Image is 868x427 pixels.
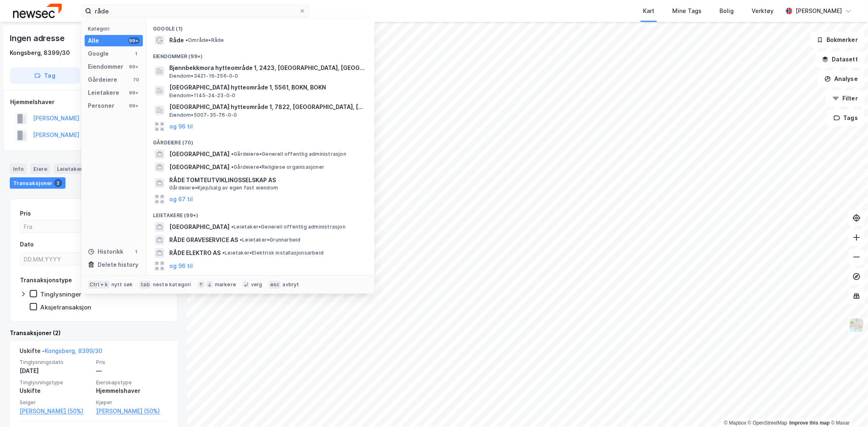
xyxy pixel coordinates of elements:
[10,163,27,174] div: Info
[96,399,168,406] span: Kjøper
[827,110,865,126] button: Tags
[54,163,89,174] div: Leietakere
[88,75,117,85] div: Gårdeiere
[222,250,225,256] span: •
[10,328,177,338] div: Transaksjoner (2)
[169,222,230,232] span: [GEOGRAPHIC_DATA]
[96,359,168,366] span: Pris
[153,281,191,288] div: neste kategori
[96,406,168,416] a: [PERSON_NAME] (50%)
[752,6,774,16] div: Verktøy
[45,347,102,354] a: Kongsberg, 8399/30
[789,420,830,426] a: Improve this map
[269,281,281,289] div: esc
[20,399,91,406] span: Selger
[20,275,72,285] div: Transaksjonstype
[88,36,99,46] div: Alle
[169,185,278,191] span: Gårdeiere • Kjøp/salg av egen fast eiendom
[133,50,140,57] div: 1
[818,71,865,87] button: Analyse
[169,235,238,245] span: RÅDE GRAVESERVICE AS
[169,248,221,258] span: RÅDE ELEKTRO AS
[169,73,238,79] span: Eiendom • 3421-16-256-0-0
[88,62,123,72] div: Eiendommer
[20,379,91,386] span: Tinglysningstype
[20,366,91,376] div: [DATE]
[719,6,734,16] div: Bolig
[231,164,234,170] span: •
[88,49,109,59] div: Google
[169,194,193,204] button: og 67 til
[169,102,365,112] span: [GEOGRAPHIC_DATA] hytteområde 1, 7822, [GEOGRAPHIC_DATA], [GEOGRAPHIC_DATA]
[10,177,66,189] div: Transaksjoner
[222,250,324,256] span: Leietaker • Elektrisk installasjonsarbeid
[20,359,91,366] span: Tinglysningsdato
[169,162,230,172] span: [GEOGRAPHIC_DATA]
[88,247,123,257] div: Historikk
[169,175,365,185] span: RÅDE TOMTEUTVIKLINGSSELSKAP AS
[169,122,193,131] button: og 96 til
[169,112,237,118] span: Eiendom • 5007-35-76-0-0
[231,151,234,157] span: •
[88,101,114,111] div: Personer
[128,37,140,44] div: 99+
[146,272,374,287] div: Personer (99+)
[112,281,133,288] div: nytt søk
[98,260,138,270] div: Delete history
[40,303,91,311] div: Aksjetransaksjon
[672,6,702,16] div: Mine Tags
[10,48,70,58] div: Kongsberg, 8399/30
[128,63,140,70] div: 99+
[20,346,102,359] div: Uskifte -
[240,237,242,243] span: •
[40,290,81,298] div: Tinglysninger
[810,32,865,48] button: Bokmerker
[796,6,842,16] div: [PERSON_NAME]
[815,51,865,68] button: Datasett
[96,379,168,386] span: Eierskapstype
[231,151,346,157] span: Gårdeiere • Generell offentlig administrasjon
[96,386,168,396] div: Hjemmelshaver
[133,76,140,83] div: 70
[186,37,224,44] span: Område • Råde
[20,386,91,396] div: Uskifte
[20,209,31,218] div: Pris
[186,37,188,43] span: •
[251,281,262,288] div: velg
[215,281,236,288] div: markere
[133,248,140,255] div: 1
[92,5,299,17] input: Søk på adresse, matrikkel, gårdeiere, leietakere eller personer
[169,149,230,159] span: [GEOGRAPHIC_DATA]
[146,206,374,220] div: Leietakere (99+)
[54,179,62,187] div: 2
[231,224,234,230] span: •
[20,406,91,416] a: [PERSON_NAME] (50%)
[169,63,365,73] span: Bjønnbekkmora hytteområde 1, 2423, [GEOGRAPHIC_DATA], [GEOGRAPHIC_DATA]
[88,281,110,289] div: Ctrl + k
[139,281,151,289] div: tab
[169,83,365,92] span: [GEOGRAPHIC_DATA] hytteområde 1, 5561, BOKN, BOKN
[10,97,177,107] div: Hjemmelshaver
[231,164,324,170] span: Gårdeiere • Religiøse organisasjoner
[169,35,184,45] span: Råde
[88,26,143,32] div: Kategori
[30,163,50,174] div: Eiere
[724,420,746,426] a: Mapbox
[146,47,374,61] div: Eiendommer (99+)
[169,92,235,99] span: Eiendom • 1145-24-23-0-0
[748,420,787,426] a: OpenStreetMap
[13,4,62,18] img: newsec-logo.f6e21ccffca1b3a03d2d.png
[20,240,34,249] div: Dato
[10,32,66,45] div: Ingen adresse
[10,68,80,84] button: Tag
[827,388,868,427] iframe: Chat Widget
[128,89,140,96] div: 99+
[20,220,92,233] input: Fra
[849,318,864,333] img: Z
[826,90,865,107] button: Filter
[240,237,300,243] span: Leietaker • Grunnarbeid
[128,102,140,109] div: 99+
[146,19,374,34] div: Google (1)
[20,253,92,265] input: DD.MM.YYYY
[231,224,345,230] span: Leietaker • Generell offentlig administrasjon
